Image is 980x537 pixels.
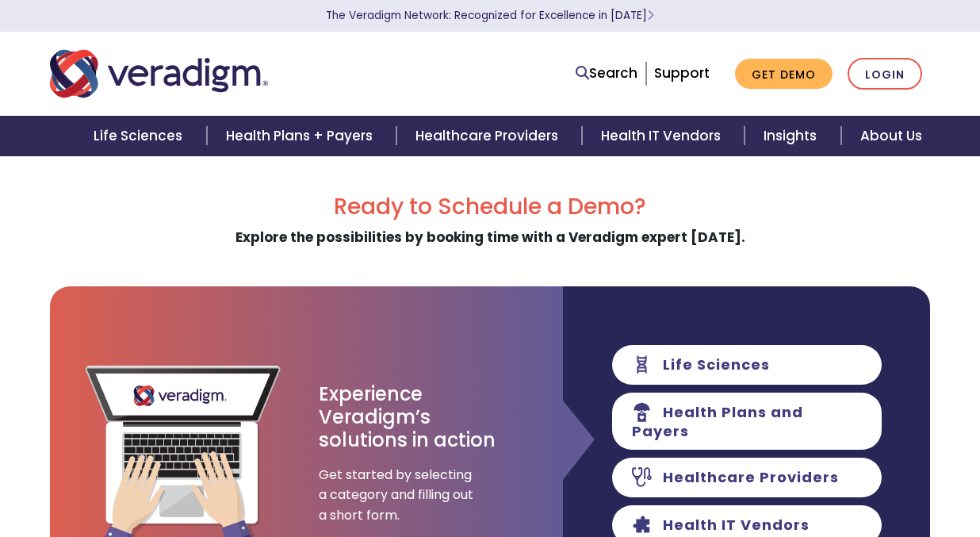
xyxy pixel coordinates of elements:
[735,59,833,90] a: Get Demo
[207,116,396,156] a: Health Plans + Payers
[326,8,654,23] a: The Veradigm Network: Recognized for Excellence in [DATE]Learn More
[848,58,922,90] a: Login
[745,116,840,156] a: Insights
[319,383,497,451] h3: Experience Veradigm’s solutions in action
[396,116,582,156] a: Healthcare Providers
[654,63,710,82] a: Support
[235,228,745,247] strong: Explore the possibilities by booking time with a Veradigm expert [DATE].
[576,63,637,84] a: Search
[75,116,206,156] a: Life Sciences
[50,48,268,100] img: Veradigm logo
[50,194,930,221] h2: Ready to Schedule a Demo?
[582,116,745,156] a: Health IT Vendors
[841,116,941,156] a: About Us
[319,465,477,526] span: Get started by selecting a category and filling out a short form.
[647,8,654,23] span: Learn More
